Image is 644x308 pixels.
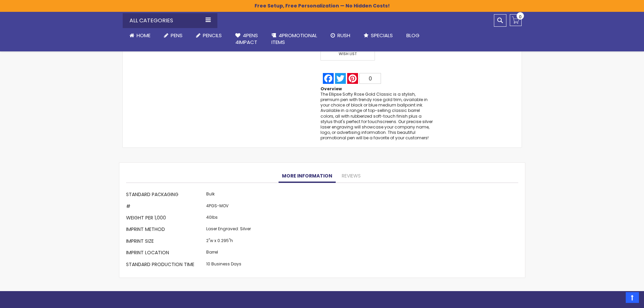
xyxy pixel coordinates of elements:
[205,248,253,259] td: Barrel
[126,201,205,213] th: #
[205,236,253,247] td: 2"w x 0.295"h
[137,32,150,39] span: Home
[322,73,334,84] a: Facebook
[203,32,222,39] span: Pencils
[205,259,253,271] td: 10 Business Days
[324,28,357,43] a: Rush
[320,86,342,92] strong: Overview
[126,213,205,224] th: Weight per 1,000
[205,201,253,213] td: 4PGS-MOV
[371,32,393,39] span: Specials
[320,92,433,141] div: The Ellipse Softy Rose Gold Classic is a stylish, premium pen with trendy rose gold trim, availab...
[229,28,265,50] a: 4Pens4impact
[123,13,217,28] div: All Categories
[123,28,157,43] a: Home
[369,76,372,81] span: 0
[279,169,336,183] a: More Information
[205,190,253,201] td: Bulk
[126,236,205,247] th: Imprint Size
[400,28,426,43] a: Blog
[357,28,400,43] a: Specials
[205,213,253,224] td: 40lbs
[189,28,229,43] a: Pencils
[126,190,205,201] th: Standard Packaging
[406,32,420,39] span: Blog
[519,14,522,20] span: 0
[271,32,317,46] span: 4PROMOTIONAL ITEMS
[126,259,205,271] th: Standard Production Time
[337,32,350,39] span: Rush
[588,290,644,308] iframe: Google Customer Reviews
[320,47,375,61] span: Wish List
[235,32,258,46] span: 4Pens 4impact
[510,14,522,26] a: 0
[338,169,364,183] a: Reviews
[126,248,205,259] th: Imprint Location
[347,73,382,84] a: Pinterest0
[334,73,347,84] a: Twitter
[157,28,189,43] a: Pens
[320,47,377,61] a: Wish List
[126,224,205,236] th: Imprint Method
[205,224,253,236] td: Laser Engraved: Silver
[171,32,183,39] span: Pens
[265,28,324,50] a: 4PROMOTIONALITEMS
